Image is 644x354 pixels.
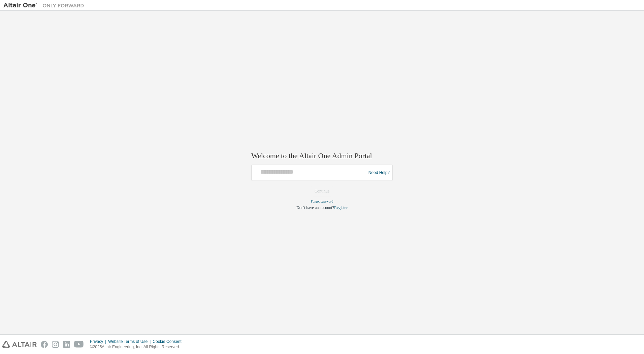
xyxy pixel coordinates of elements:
[296,206,334,210] span: Don't have an account?
[90,344,186,350] p: © 2025 Altair Engineering, Inc. All Rights Reserved.
[311,200,333,204] a: Forgot password
[251,151,393,161] h2: Welcome to the Altair One Admin Portal
[52,341,59,348] img: instagram.svg
[63,341,70,348] img: linkedin.svg
[74,341,84,348] img: youtube.svg
[41,341,48,348] img: facebook.svg
[90,339,108,344] div: Privacy
[3,2,88,9] img: Altair One
[108,339,153,344] div: Website Terms of Use
[153,339,185,344] div: Cookie Consent
[2,341,37,348] img: altair_logo.svg
[334,206,348,210] a: Register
